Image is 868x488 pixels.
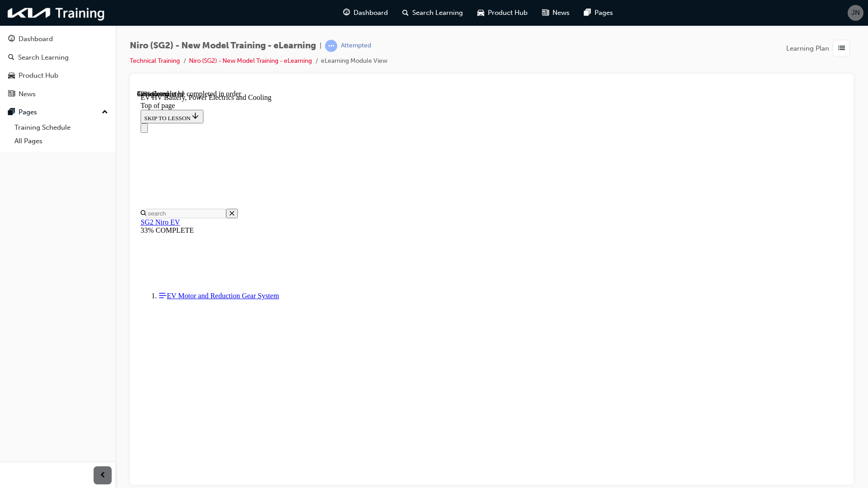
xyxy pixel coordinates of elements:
span: Niro (SG2) - New Model Training - eLearning [130,41,316,51]
button: Pages [4,104,112,121]
span: Pages [594,8,613,18]
span: Product Hub [488,8,528,18]
span: guage-icon [343,7,350,19]
button: SKIP TO LESSON [4,20,66,33]
a: Training Schedule [11,121,112,135]
span: search-icon [402,7,409,19]
span: pages-icon [8,108,15,117]
div: Attempted [341,42,371,50]
div: Search Learning [18,52,69,63]
div: Top of page [4,12,706,20]
button: Close navigation menu [4,33,11,43]
a: car-iconProduct Hub [470,4,535,22]
a: Dashboard [4,31,112,47]
span: prev-icon [99,470,106,481]
div: Pages [19,107,37,117]
span: list-icon [838,43,845,54]
a: pages-iconPages [577,4,620,22]
a: guage-iconDashboard [336,4,395,22]
span: | [320,41,321,51]
span: search-icon [8,54,14,62]
div: News [19,89,36,99]
a: Technical Training [130,57,180,65]
span: news-icon [542,7,549,19]
span: JN [851,8,860,18]
button: Learning Plan [786,40,854,57]
span: Search Learning [412,8,463,18]
span: pages-icon [584,7,591,19]
span: Dashboard [354,8,388,18]
span: news-icon [8,90,15,99]
input: Search [9,119,89,128]
span: car-icon [477,7,484,19]
div: EV HV Battery, Power Electrics and Cooling [4,4,706,12]
span: learningRecordVerb_ATTEMPT-icon [325,40,337,52]
a: News [4,86,112,103]
span: News [552,8,570,18]
li: eLearning Module View [321,56,387,66]
button: JN [848,5,863,21]
span: SKIP TO LESSON [7,25,63,32]
div: Product Hub [19,70,58,81]
a: Product Hub [4,67,112,84]
a: SG2 Niro EV [4,128,43,136]
button: DashboardSearch LearningProduct HubNews [4,29,112,104]
span: Learning Plan [786,43,829,54]
a: news-iconNews [535,4,577,22]
div: Dashboard [19,34,53,44]
span: guage-icon [8,35,15,43]
div: 33% COMPLETE [4,136,706,145]
a: search-iconSearch Learning [395,4,470,22]
a: Search Learning [4,49,112,66]
span: car-icon [8,72,15,80]
span: up-icon [102,107,108,118]
img: kia-training [5,4,108,22]
a: All Pages [11,134,112,148]
a: Niro (SG2) - New Model Training - eLearning [189,57,312,65]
